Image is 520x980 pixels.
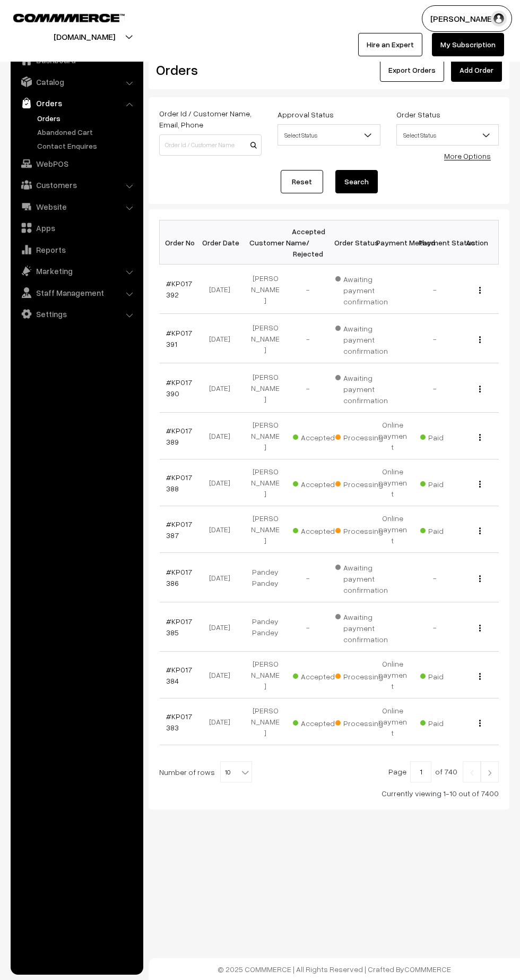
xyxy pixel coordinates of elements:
[432,33,504,56] a: My Subscription
[335,429,388,443] span: Processing
[479,336,481,343] img: Menu
[244,220,287,265] th: Customer Name
[479,481,481,488] img: Menu
[293,429,346,443] span: Accepted
[422,5,512,32] button: [PERSON_NAME]
[202,314,244,363] td: [DATE]
[166,617,192,637] a: #KP017385
[13,304,140,323] a: Settings
[244,265,287,314] td: [PERSON_NAME]
[335,609,388,645] span: Awaiting payment confirmation
[335,170,378,193] button: Search
[244,314,287,363] td: [PERSON_NAME]
[13,283,140,302] a: Staff Management
[335,559,388,595] span: Awaiting payment confirmation
[420,429,473,443] span: Paid
[244,602,287,652] td: Pandey Pandey
[479,625,481,632] img: Menu
[335,271,388,307] span: Awaiting payment confirmation
[420,476,473,490] span: Paid
[371,459,414,506] td: Online payment
[278,126,379,144] span: Select Status
[388,767,406,776] span: Page
[202,652,244,698] td: [DATE]
[414,363,456,413] td: -
[287,602,329,652] td: -
[149,958,520,980] footer: © 2025 COMMMERCE | All Rights Reserved | Crafted By
[202,602,244,652] td: [DATE]
[371,506,414,553] td: Online payment
[166,519,192,540] a: #KP017387
[293,668,346,682] span: Accepted
[166,378,192,398] a: #KP017390
[166,567,192,587] a: #KP017386
[202,363,244,413] td: [DATE]
[414,220,456,265] th: Payment Status
[13,240,140,259] a: Reports
[414,602,456,652] td: -
[34,126,140,138] a: Abandoned Cart
[278,109,334,120] label: Approval Status
[244,506,287,553] td: [PERSON_NAME]
[335,668,388,682] span: Processing
[202,506,244,553] td: [DATE]
[396,124,499,146] span: Select Status
[479,720,481,727] img: Menu
[244,363,287,413] td: [PERSON_NAME]
[244,459,287,506] td: [PERSON_NAME]
[159,788,499,799] div: Currently viewing 1-10 out of 7400
[202,265,244,314] td: [DATE]
[34,113,140,124] a: Orders
[293,523,346,536] span: Accepted
[335,476,388,490] span: Processing
[335,320,388,356] span: Awaiting payment confirmation
[13,218,140,237] a: Apps
[244,413,287,459] td: [PERSON_NAME]
[13,175,140,194] a: Customers
[479,434,481,441] img: Menu
[13,72,140,91] a: Catalog
[293,476,346,490] span: Accepted
[281,170,323,193] a: Reset
[16,23,152,50] button: [DOMAIN_NAME]
[156,62,261,78] h2: Orders
[479,386,481,393] img: Menu
[166,426,192,446] a: #KP017389
[13,93,140,113] a: Orders
[479,673,481,680] img: Menu
[358,33,422,56] a: Hire an Expert
[380,58,444,82] button: Export Orders
[371,220,414,265] th: Payment Method
[456,220,499,265] th: Action
[335,715,388,729] span: Processing
[335,370,388,406] span: Awaiting payment confirmation
[202,459,244,506] td: [DATE]
[287,553,329,602] td: -
[420,668,473,682] span: Paid
[13,14,125,22] img: COMMMERCE
[371,413,414,459] td: Online payment
[202,698,244,745] td: [DATE]
[371,698,414,745] td: Online payment
[159,766,215,778] span: Number of rows
[444,151,491,160] a: More Options
[160,220,202,265] th: Order No
[485,770,495,776] img: Right
[166,665,192,685] a: #KP017384
[335,523,388,536] span: Processing
[278,124,380,146] span: Select Status
[287,363,329,413] td: -
[159,134,262,156] input: Order Id / Customer Name / Customer Email / Customer Phone
[371,652,414,698] td: Online payment
[13,197,140,216] a: Website
[244,553,287,602] td: Pandey Pandey
[202,413,244,459] td: [DATE]
[396,109,440,120] label: Order Status
[420,523,473,536] span: Paid
[244,698,287,745] td: [PERSON_NAME]
[287,265,329,314] td: -
[287,314,329,363] td: -
[202,220,244,265] th: Order Date
[293,715,346,729] span: Accepted
[34,140,140,151] a: Contact Enquires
